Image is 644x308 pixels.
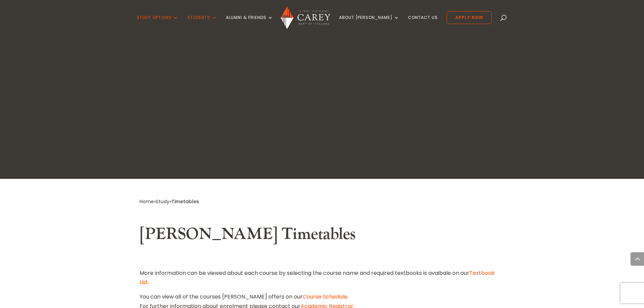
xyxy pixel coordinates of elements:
a: Home [140,198,154,205]
img: Carey Baptist College [281,6,330,29]
span: Timetables [171,198,199,205]
h2: [PERSON_NAME] Timetables [140,224,505,247]
p: More information can be viewed about each course by selecting the course name and required textbo... [140,268,505,292]
a: Study Options [137,15,178,31]
a: About [PERSON_NAME] [339,15,399,31]
a: Alumni & Friends [226,15,273,31]
a: Students [187,15,217,31]
a: Apply Now [447,11,492,24]
a: Course Schedule [303,293,347,301]
span: » » [140,198,199,205]
a: Study [156,198,169,205]
a: Contact Us [408,15,438,31]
